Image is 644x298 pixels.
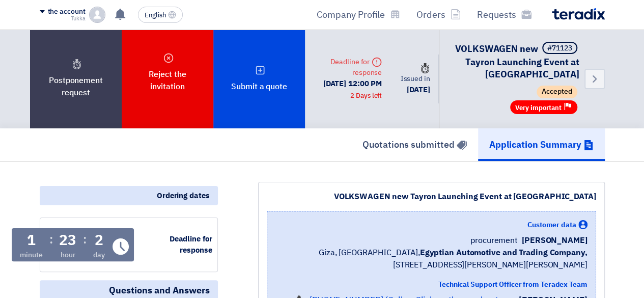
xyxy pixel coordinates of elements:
font: procurement [470,234,518,247]
font: #71123 [547,43,572,53]
font: Company Profile [317,8,385,21]
font: VOLKSWAGEN new Tayron Launching Event at [GEOGRAPHIC_DATA] [455,42,579,81]
img: profile_test.png [89,7,105,23]
font: [DATE] [407,84,430,95]
font: English [145,10,166,20]
font: Giza, [GEOGRAPHIC_DATA], [STREET_ADDRESS][PERSON_NAME][PERSON_NAME] [319,247,587,271]
font: Reject the invitation [149,68,186,93]
font: Egyptian Automotive and Trading Company, [419,247,587,259]
button: English [138,7,183,23]
font: minute [20,250,42,260]
font: Very important [515,103,562,113]
font: VOLKSWAGEN new Tayron Launching Event at [GEOGRAPHIC_DATA] [334,191,596,203]
font: Requests [477,8,516,21]
img: Teradix logo [552,8,605,20]
a: Requests [469,3,540,26]
font: Customer data [527,220,576,230]
font: Orders [416,8,445,21]
font: Issued in [400,73,430,84]
font: hour [61,250,75,260]
font: Postponement request [49,74,103,99]
font: : [49,230,53,249]
a: Orders [408,3,469,26]
font: 1 [27,230,36,251]
font: Deadline for response [170,233,212,256]
font: Accepted [542,87,572,97]
font: [DATE] 12:00 PM [323,78,382,89]
h5: VOLKSWAGEN new Tayron Launching Event at Azha [452,42,579,80]
font: Application Summary [489,138,581,151]
font: the account [48,6,86,17]
font: day [93,250,105,260]
font: Technical Support Officer from Teradex Team [438,279,587,290]
font: [PERSON_NAME] [522,234,587,247]
font: 2 Days left [350,91,382,100]
font: Questions and Answers [109,283,210,297]
font: Quotations submitted [362,138,455,151]
font: : [83,230,87,249]
font: Submit a quote [231,80,287,93]
a: Quotations submitted [351,128,478,161]
a: Application Summary [478,128,605,161]
font: 23 [59,230,76,251]
font: Deadline for response [330,57,382,78]
font: Ordering dates [157,190,210,201]
font: Tukka [71,14,86,23]
font: 2 [95,230,103,251]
